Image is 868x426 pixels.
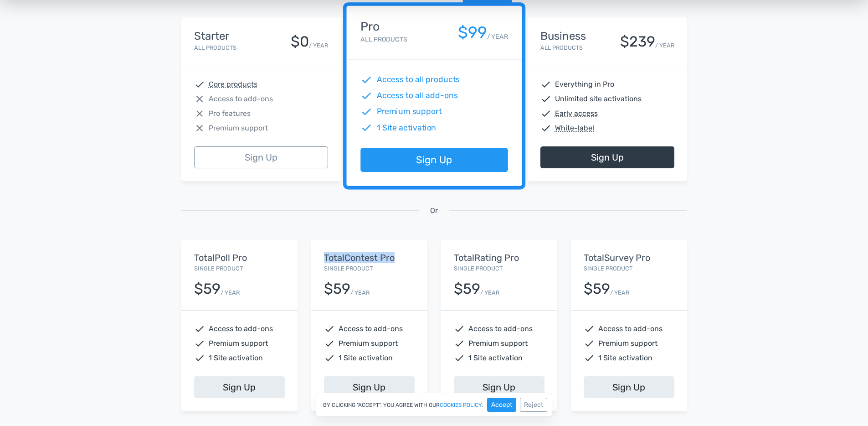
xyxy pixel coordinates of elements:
a: Sign Up [584,376,674,398]
span: check [194,338,205,349]
small: All Products [360,36,407,43]
button: Reject [520,398,547,412]
span: 1 Site activation [468,353,523,364]
span: check [584,353,595,364]
span: Unlimited site activations [555,94,642,104]
small: All Products [194,44,236,51]
small: Single Product [324,265,373,272]
span: 1 Site activation [598,353,652,364]
span: Access to all add-ons [376,90,457,102]
span: Premium support [376,106,442,118]
small: Single Product [584,265,632,272]
small: / YEAR [480,288,499,297]
div: $59 [584,281,610,297]
small: Single Product [454,265,503,272]
span: 1 Site activation [209,353,263,364]
h4: Starter [194,30,236,42]
small: All Products [540,44,583,51]
span: check [360,74,372,86]
span: check [194,79,205,90]
span: Access to add-ons [339,323,403,334]
h4: Pro [360,20,407,33]
small: / YEAR [350,288,370,297]
div: $239 [620,34,655,50]
span: check [540,94,551,104]
small: / YEAR [610,288,629,297]
span: check [540,123,551,134]
span: Premium support [209,338,268,349]
span: close [194,123,205,134]
h5: TotalContest Pro [324,253,415,263]
span: check [360,106,372,118]
small: / YEAR [221,288,240,297]
span: Premium support [339,338,398,349]
span: Access to all products [376,74,460,86]
span: check [194,353,205,364]
span: check [540,108,551,119]
span: Premium support [598,338,657,349]
a: Sign Up [454,376,544,398]
span: Access to add-ons [468,323,533,334]
small: / YEAR [655,41,674,50]
span: 1 Site activation [376,122,436,134]
span: check [540,79,551,90]
a: Sign Up [194,376,285,398]
span: Premium support [468,338,528,349]
span: close [194,108,205,119]
span: Premium support [209,123,268,134]
div: $0 [291,34,309,50]
span: check [324,338,335,349]
span: check [454,353,465,364]
h5: TotalRating Pro [454,253,544,263]
div: $59 [324,281,350,297]
span: Access to add-ons [209,94,273,104]
span: check [584,323,595,334]
button: Accept [487,398,516,412]
span: check [454,323,465,334]
span: Access to add-ons [209,323,273,334]
span: check [194,323,205,334]
h5: TotalSurvey Pro [584,253,674,263]
span: Pro features [209,108,251,119]
span: check [324,323,335,334]
div: $59 [454,281,480,297]
span: check [360,122,372,134]
span: check [324,353,335,364]
h5: TotalPoll Pro [194,253,285,263]
span: 1 Site activation [339,353,393,364]
a: Sign Up [360,148,508,172]
span: check [454,338,465,349]
span: close [194,94,205,104]
a: cookies policy [440,402,482,408]
span: Everything in Pro [555,79,614,90]
small: Single Product [194,265,243,272]
span: check [360,90,372,102]
a: Sign Up [324,376,415,398]
small: / YEAR [487,32,508,42]
span: check [584,338,595,349]
a: Sign Up [540,146,674,168]
div: $59 [194,281,221,297]
div: By clicking "Accept", you agree with our . [316,393,552,417]
abbr: White-label [555,123,594,134]
h4: Business [540,30,586,42]
div: $99 [457,24,487,42]
small: / YEAR [309,41,328,50]
a: Sign Up [194,146,328,168]
abbr: Early access [555,108,598,119]
span: Or [430,205,438,216]
abbr: Core products [209,79,257,90]
span: Access to add-ons [598,323,663,334]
